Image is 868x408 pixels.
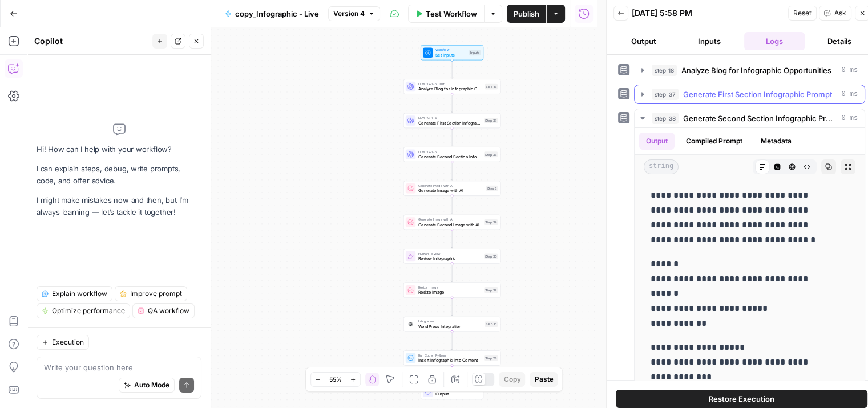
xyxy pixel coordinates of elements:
[435,52,466,58] span: Set Inputs
[499,372,525,387] button: Copy
[819,6,851,21] button: Ask
[514,8,539,19] span: Publish
[426,8,477,19] span: Test Workflow
[788,6,817,21] button: Reset
[37,163,201,187] p: I can explain steps, debug, write prompts, code, and offer advice.
[34,35,149,47] div: Copilot
[683,113,837,124] span: Generate Second Section Infographic Prompt
[418,154,482,160] span: Generate Second Section Infographic Prompt
[635,109,865,127] button: 0 ms
[484,151,498,157] div: Step 38
[403,147,500,162] div: LLM · GPT-5Generate Second Section Infographic PromptStep 38
[652,65,677,76] span: step_18
[403,317,500,331] div: IntegrationWordPress IntegrationStep 15
[37,286,112,301] button: Explain workflow
[451,196,453,214] g: Edge from step_3 to step_39
[841,65,858,75] span: 0 ms
[679,133,749,150] button: Compiled Prompt
[681,65,831,76] span: Analyze Blog for Infographic Opportunities
[403,215,500,230] div: Generate Image with AIGenerate Second Image with AIStep 39
[484,219,498,225] div: Step 39
[709,393,774,405] span: Restore Execution
[52,337,84,347] span: Execution
[841,89,858,99] span: 0 ms
[534,374,553,385] span: Paste
[328,6,380,21] button: Version 4
[435,391,478,397] span: Output
[130,289,182,299] span: Improve prompt
[679,32,739,50] button: Inputs
[451,94,453,113] g: Edge from step_18 to step_37
[403,181,500,195] div: Generate Image with AIGenerate Image with AIStep 3
[486,186,498,191] div: Step 3
[418,319,482,324] span: Integration
[451,263,453,282] g: Edge from step_30 to step_32
[52,289,107,299] span: Explain workflow
[418,323,482,329] span: WordPress Integration
[52,306,125,316] span: Optimize performance
[683,89,832,100] span: Generate First Section Infographic Prompt
[418,86,482,92] span: Analyze Blog for Infographic Opportunities
[132,303,195,318] button: QA workflow
[418,149,482,154] span: LLM · GPT-5
[644,159,679,174] span: string
[37,335,89,350] button: Execution
[635,61,865,79] button: 0 ms
[469,50,481,55] div: Inputs
[418,285,482,290] span: Resize Image
[834,8,846,18] span: Ask
[218,5,326,23] button: copy_Infographic - Live
[503,374,520,385] span: Copy
[484,253,498,259] div: Step 30
[451,230,453,248] g: Edge from step_39 to step_30
[403,45,500,60] div: WorkflowSet InputsInputs
[485,321,498,327] div: Step 15
[115,286,187,301] button: Improve prompt
[616,390,867,408] button: Restore Execution
[407,321,414,327] img: WordPress%20logotype.png
[418,353,482,358] span: Run Code · Python
[485,84,498,90] div: Step 18
[793,8,812,18] span: Reset
[841,113,858,123] span: 0 ms
[333,9,365,19] span: Version 4
[134,380,169,390] span: Auto Mode
[37,303,130,318] button: Optimize performance
[403,350,500,365] div: Run Code · PythonInsert Infographic into ContentStep 28
[451,162,453,180] g: Edge from step_38 to step_3
[451,298,453,316] g: Edge from step_32 to step_15
[744,32,805,50] button: Logs
[451,331,453,350] g: Edge from step_15 to step_28
[329,375,342,384] span: 55%
[408,5,484,23] button: Test Workflow
[652,113,679,124] span: step_38
[418,187,483,194] span: Generate Image with AI
[37,194,201,218] p: I might make mistakes now and then, but I’m always learning — let’s tackle it together!
[403,79,500,94] div: LLM · GPT-5 ChatAnalyze Blog for Infographic OpportunitiesStep 18
[635,85,865,103] button: 0 ms
[235,8,319,19] span: copy_Infographic - Live
[451,60,453,78] g: Edge from start to step_18
[37,143,201,155] p: Hi! How can I help with your workflow?
[418,221,482,227] span: Generate Second Image with AI
[418,183,483,188] span: Generate Image with AI
[403,113,500,128] div: LLM · GPT-5Generate First Section Infographic PromptStep 37
[435,47,466,53] span: Workflow
[403,283,500,298] div: Resize ImageResize ImageStep 32
[418,357,482,363] span: Insert Infographic into Content
[418,251,482,256] span: Human Review
[639,133,675,150] button: Output
[530,372,558,387] button: Paste
[613,32,674,50] button: Output
[507,5,546,23] button: Publish
[418,115,482,121] span: LLM · GPT-5
[403,385,500,399] div: EndOutput
[652,89,679,100] span: step_37
[418,119,482,126] span: Generate First Section Infographic Prompt
[754,133,798,150] button: Metadata
[418,81,482,86] span: LLM · GPT-5 Chat
[418,217,482,222] span: Generate Image with AI
[119,378,175,393] button: Auto Mode
[484,287,498,293] div: Step 32
[418,289,482,295] span: Resize Image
